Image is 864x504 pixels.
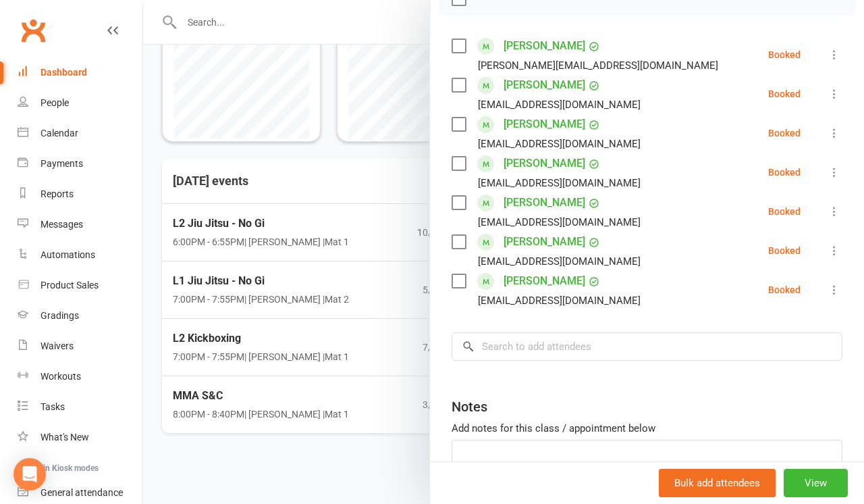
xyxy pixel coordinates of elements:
[18,331,142,361] a: Waivers
[18,179,142,209] a: Reports
[452,332,842,361] input: Search to add attendees
[40,97,69,108] div: People
[40,341,74,351] div: Waivers
[768,89,801,99] div: Booked
[478,57,718,74] div: [PERSON_NAME][EMAIL_ADDRESS][DOMAIN_NAME]
[40,67,87,78] div: Dashboard
[18,209,142,240] a: Messages
[504,74,585,96] a: [PERSON_NAME]
[40,158,83,169] div: Payments
[40,188,74,199] div: Reports
[478,174,641,192] div: [EMAIL_ADDRESS][DOMAIN_NAME]
[18,422,142,453] a: What's New
[478,213,641,231] div: [EMAIL_ADDRESS][DOMAIN_NAME]
[478,96,641,114] div: [EMAIL_ADDRESS][DOMAIN_NAME]
[18,118,142,149] a: Calendar
[768,168,801,177] div: Booked
[768,207,801,216] div: Booked
[40,371,81,382] div: Workouts
[478,135,641,153] div: [EMAIL_ADDRESS][DOMAIN_NAME]
[40,249,95,260] div: Automations
[40,128,78,138] div: Calendar
[452,420,842,436] div: Add notes for this class / appointment below
[478,253,641,270] div: [EMAIL_ADDRESS][DOMAIN_NAME]
[18,301,142,331] a: Gradings
[40,487,123,498] div: General attendance
[504,114,585,135] a: [PERSON_NAME]
[18,149,142,179] a: Payments
[40,401,65,412] div: Tasks
[18,240,142,270] a: Automations
[40,280,99,291] div: Product Sales
[40,219,83,230] div: Messages
[504,35,585,57] a: [PERSON_NAME]
[504,270,585,292] a: [PERSON_NAME]
[40,432,89,443] div: What's New
[13,458,46,490] div: Open Intercom Messenger
[768,50,801,59] div: Booked
[504,231,585,253] a: [PERSON_NAME]
[18,57,142,88] a: Dashboard
[768,128,801,138] div: Booked
[18,361,142,392] a: Workouts
[452,397,487,416] div: Notes
[16,14,50,47] a: Clubworx
[784,469,848,497] button: View
[18,392,142,422] a: Tasks
[659,469,776,497] button: Bulk add attendees
[504,192,585,213] a: [PERSON_NAME]
[478,292,641,309] div: [EMAIL_ADDRESS][DOMAIN_NAME]
[768,246,801,255] div: Booked
[40,310,79,321] div: Gradings
[18,88,142,118] a: People
[504,153,585,174] a: [PERSON_NAME]
[768,285,801,295] div: Booked
[18,270,142,301] a: Product Sales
